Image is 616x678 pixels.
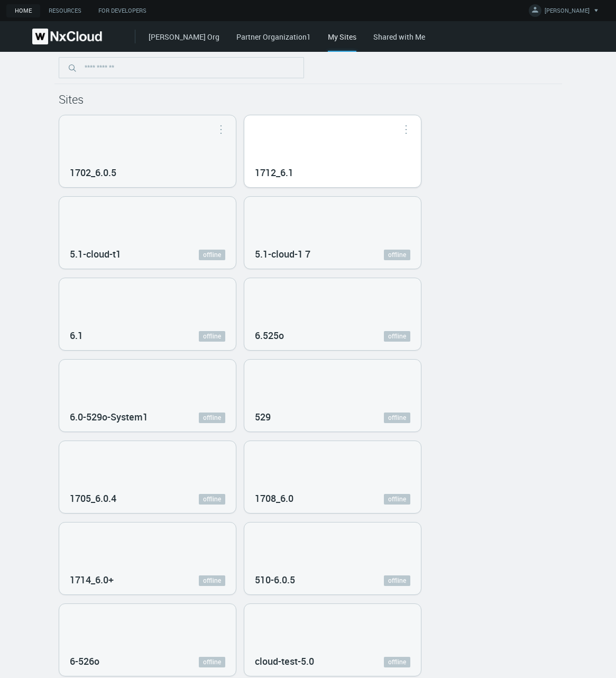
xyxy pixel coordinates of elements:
[32,29,102,44] img: Nx Cloud logo
[70,329,83,342] nx-search-highlight: 6.1
[70,248,121,260] nx-search-highlight: 5.1-cloud-t1
[199,250,225,260] a: offline
[40,4,90,17] a: Resources
[384,494,410,505] a: offline
[199,575,225,586] a: offline
[255,573,295,586] nx-search-highlight: 510-6.0.5
[199,494,225,505] a: offline
[70,573,114,586] nx-search-highlight: 1714_6.0+
[255,166,293,179] nx-search-highlight: 1712_6.1
[59,91,84,107] span: Sites
[90,4,155,17] a: For Developers
[199,413,225,423] a: offline
[384,413,410,423] a: offline
[545,6,590,19] span: [PERSON_NAME]
[255,492,293,505] nx-search-highlight: 1708_6.0
[255,655,314,667] nx-search-highlight: cloud-test-5.0
[70,492,116,505] nx-search-highlight: 1705_6.0.4
[384,657,410,667] a: offline
[70,410,148,423] nx-search-highlight: 6.0-529o-System1
[373,32,425,42] a: Shared with Me
[149,32,219,42] a: [PERSON_NAME] Org
[70,655,99,667] nx-search-highlight: 6-526o
[328,31,356,52] div: My Sites
[255,410,271,423] nx-search-highlight: 529
[384,575,410,586] a: offline
[6,4,40,17] a: Home
[70,166,116,179] nx-search-highlight: 1702_6.0.5
[255,329,284,342] nx-search-highlight: 6.525o
[255,248,310,260] nx-search-highlight: 5.1-cloud-1 7
[236,32,311,42] a: Partner Organization1
[384,250,410,260] a: offline
[199,331,225,342] a: offline
[199,657,225,667] a: offline
[384,331,410,342] a: offline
